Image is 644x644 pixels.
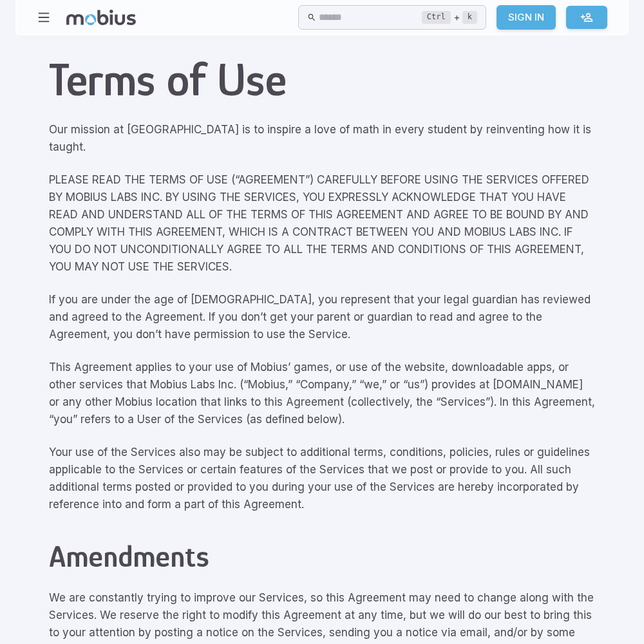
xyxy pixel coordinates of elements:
[422,11,451,24] kbd: Ctrl
[497,5,556,30] a: Sign In
[49,444,595,513] p: Your use of the Services also may be subject to additional terms, conditions, policies, rules or ...
[462,11,477,24] kbd: k
[49,53,595,106] h1: Terms of Use
[49,359,595,428] p: This Agreement applies to your use of Mobius’ games, or use of the website, downloadable apps, or...
[422,10,477,25] div: +
[49,539,595,574] h2: Amendments
[49,171,595,276] p: PLEASE READ THE TERMS OF USE (“AGREEMENT”) CAREFULLY BEFORE USING THE SERVICES OFFERED BY MOBIUS ...
[49,121,595,156] p: Our mission at [GEOGRAPHIC_DATA] is to inspire a love of math in every student by reinventing how...
[49,291,595,343] p: If you are under the age of [DEMOGRAPHIC_DATA], you represent that your legal guardian has review...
